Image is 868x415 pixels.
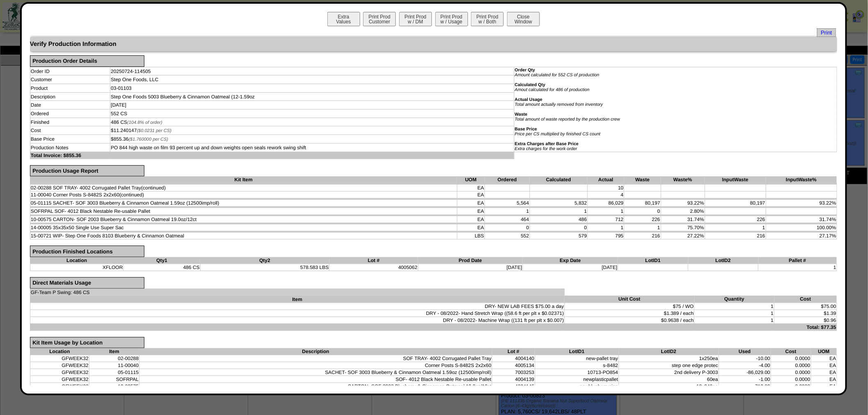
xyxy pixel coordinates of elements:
[30,185,457,192] td: 02-00288 SOF TRAY- 4002 Corrugated Pallet Tray
[30,383,89,390] td: GFWEEK32
[719,355,771,362] td: -10.00
[139,362,492,369] td: Corner Posts S-8482S 2x2x60
[30,126,110,135] td: Cost
[719,348,771,355] th: Used
[774,310,837,317] td: $1.39
[363,12,396,26] button: Print ProdCustomer
[30,246,144,257] div: Production Finished Locations
[30,135,110,144] td: Base Price
[688,257,758,264] th: LotID2
[89,369,139,376] td: 05-01115
[30,165,144,177] div: Production Usage Report
[110,109,514,118] td: 552 CS
[89,348,139,355] th: Item
[485,233,530,239] td: 552
[774,317,837,324] td: $0.96
[435,12,468,26] button: Print Prodw / Usage
[705,200,766,207] td: 80,197
[30,224,457,231] td: 14-00005 35x35x50 Single Use Super Sac
[771,348,811,355] th: Cost
[661,176,705,183] th: Waste%
[127,120,162,125] span: (104.8% of order)
[618,257,688,264] th: LotID1
[457,216,485,223] td: EA
[515,127,537,132] b: Base Price
[492,369,535,376] td: 7003253
[811,376,837,383] td: EA
[705,216,766,223] td: 226
[110,67,514,75] td: 20250724-114505
[492,362,535,369] td: 4005134
[535,355,619,362] td: new-pallet tray
[30,317,564,324] td: DRY - 08/2022- Machine Wrap ((131 ft per plt x $0.007)
[30,277,144,289] div: Direct Materials Usage
[30,337,144,349] div: Kit Item Usage by Location
[811,348,837,355] th: UOM
[624,200,661,207] td: 80,197
[30,348,89,355] th: Location
[506,18,541,25] a: CloseWindow
[811,383,837,390] td: EA
[515,132,601,137] i: Price per CS multiplied by finished CS count
[719,376,771,383] td: -1.00
[457,208,485,215] td: EA
[771,355,811,362] td: 0.0000
[771,383,811,390] td: 0.0000
[530,176,587,183] th: Calculated
[515,141,579,146] b: Extra Charges after Base Price
[619,355,719,362] td: 1x250ea
[515,68,535,73] b: Order Qty
[719,362,771,369] td: -4.00
[110,118,514,126] td: 486 CS
[30,376,89,383] td: GFWEEK32
[457,192,485,198] td: EA
[30,208,457,215] td: SOFRPAL SOF- 4012 Black Nestable Re-usable Pallet
[123,264,200,271] td: 486 CS
[530,200,587,207] td: 5,832
[515,102,603,107] i: Total amount actually removed from inventory
[30,143,110,152] td: Production Notes
[485,224,530,231] td: 0
[619,362,719,369] td: step one edge protec
[129,137,169,142] span: ($1.760000 per CS)
[661,200,705,207] td: 93.22%
[530,216,587,223] td: 486
[766,200,837,207] td: 93.22%
[515,97,543,102] b: Actual Usage
[771,362,811,369] td: 0.0000
[719,369,771,376] td: -86,029.00
[758,257,837,264] th: Pallet #
[110,126,514,135] td: $11.240147
[774,296,837,303] th: Cost
[457,185,485,192] td: EA
[30,216,457,223] td: 10-00575 CARTON- SOF 2003 Blueberry & Cinnamon Oatmeal 19.0oz/12ct
[587,185,624,192] td: 10
[535,376,619,383] td: newplasticpallet
[624,208,661,215] td: 0
[457,233,485,239] td: LBS
[530,224,587,231] td: 0
[30,324,837,331] td: Total: $77.35
[123,257,200,264] th: Qty1
[515,87,589,92] i: Amout calculated for 486 of production
[535,348,619,355] th: LotID1
[719,383,771,390] td: -712.00
[418,264,523,271] td: [DATE]
[110,84,514,93] td: 03-01103
[817,28,836,37] span: Print
[492,376,535,383] td: 4004139
[30,176,457,183] th: Kit Item
[774,303,837,310] td: $75.00
[535,369,619,376] td: 10713-PO854
[624,176,661,183] th: Waste
[564,296,694,303] th: Unit Cost
[329,257,418,264] th: Lot #
[515,73,599,78] i: Amount calculated for 552 CS of production
[110,92,514,101] td: Step One Foods 5003 Blueberry & Cinnamon Oatmeal (12-1.59oz
[89,383,139,390] td: 10-00575
[110,75,514,84] td: Step One Foods, LLC
[587,216,624,223] td: 712
[705,176,766,183] th: InputWaste
[30,92,110,101] td: Description
[30,355,89,362] td: GFWEEK32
